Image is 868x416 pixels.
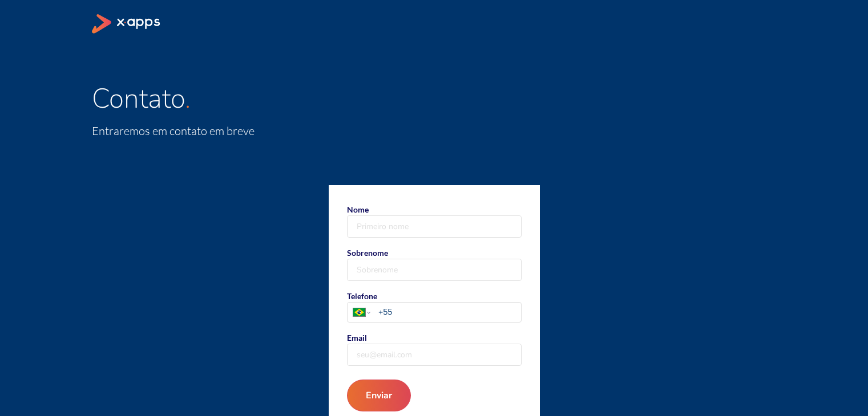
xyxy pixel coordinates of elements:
input: Nome [348,216,521,237]
span: Entraremos em contato em breve [92,124,255,138]
input: Email [348,344,521,365]
input: Sobrenome [348,259,521,280]
label: Email [347,332,522,366]
label: Nome [347,203,522,238]
span: Contato [92,80,185,117]
button: Enviar [347,380,411,411]
input: TelefonePhone number country [378,306,520,318]
label: Sobrenome [347,247,522,281]
label: Telefone [347,290,522,323]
